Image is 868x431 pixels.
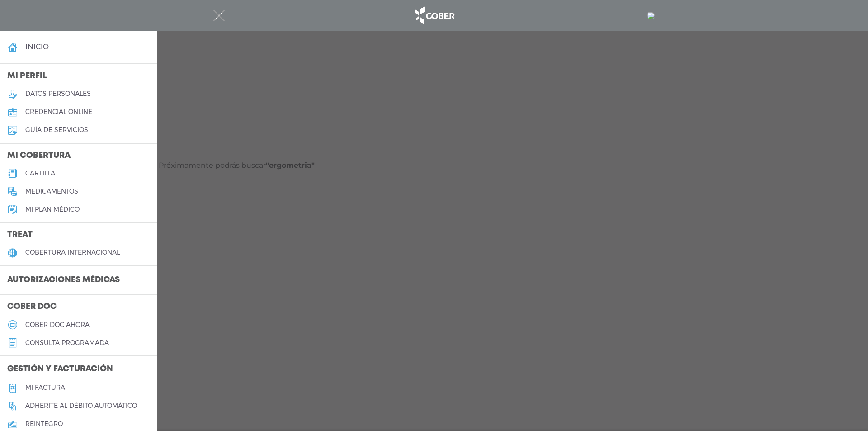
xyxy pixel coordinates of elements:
[25,249,120,256] h5: cobertura internacional
[25,90,91,98] h5: datos personales
[25,206,80,213] h5: Mi plan médico
[25,170,55,177] h5: cartilla
[25,321,90,329] h5: Cober doc ahora
[25,384,65,392] h5: Mi factura
[25,420,63,428] h5: reintegro
[25,188,78,195] h5: medicamentos
[213,10,225,21] img: Cober_menu-close-white.svg
[25,402,137,410] h5: Adherite al débito automático
[25,43,49,51] h4: inicio
[410,5,458,26] img: logo_cober_home-white.png
[25,126,88,134] h5: guía de servicios
[25,339,109,347] h5: consulta programada
[647,12,655,19] img: 6317
[25,108,92,116] h5: credencial online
